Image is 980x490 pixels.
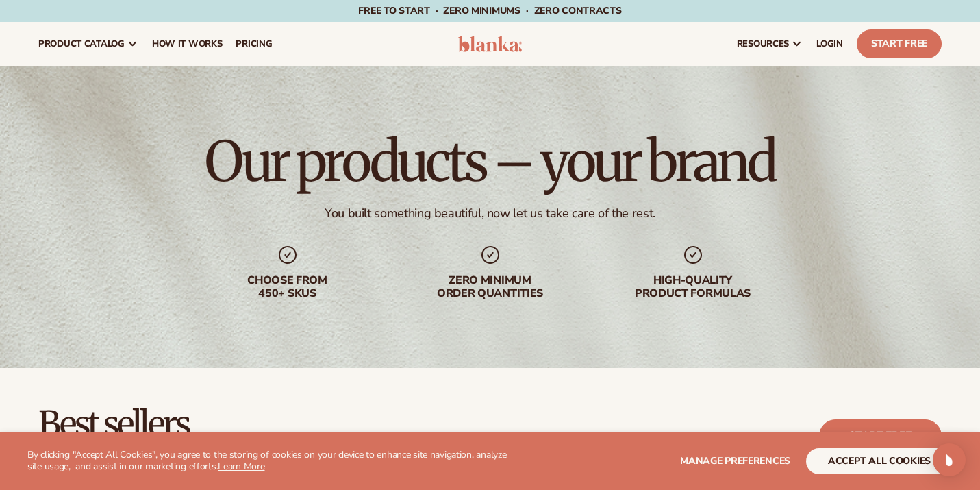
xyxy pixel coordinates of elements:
span: Manage preferences [680,454,790,467]
a: pricing [229,22,279,66]
span: How It Works [152,38,223,49]
a: resources [730,22,809,66]
a: Start Free [857,29,942,58]
h1: Our products – your brand [205,134,775,189]
button: Manage preferences [680,448,790,474]
img: logo [458,36,523,52]
a: Learn More [218,460,264,473]
span: Free to start · ZERO minimums · ZERO contracts [358,4,621,17]
span: pricing [236,38,272,49]
div: You built something beautiful, now let us take care of the rest. [325,206,655,221]
div: Choose from 450+ Skus [200,274,375,300]
div: Open Intercom Messenger [933,443,966,476]
a: Start free [819,419,942,452]
span: product catalog [38,38,125,49]
a: LOGIN [809,22,850,66]
div: Zero minimum order quantities [403,274,578,300]
h2: Best sellers [38,406,404,443]
button: accept all cookies [806,448,953,474]
p: By clicking "Accept All Cookies", you agree to the storing of cookies on your device to enhance s... [27,450,509,473]
a: product catalog [32,22,145,66]
div: High-quality product formulas [605,274,781,300]
span: resources [737,38,789,49]
span: LOGIN [816,38,843,49]
a: How It Works [145,22,229,66]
